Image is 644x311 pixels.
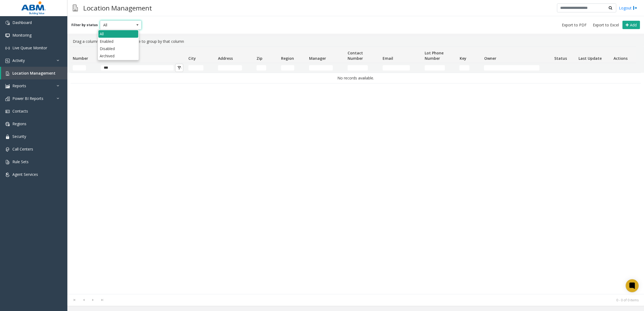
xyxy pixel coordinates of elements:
input: Email Filter [383,65,410,71]
img: 'icon' [5,59,10,63]
input: City Filter [188,65,203,71]
div: Drag a column header and drop it here to group by that column [71,36,641,47]
span: Reports [12,83,26,88]
span: Contacts [12,109,28,114]
span: Dashboard [12,20,32,25]
span: Activity [12,58,25,63]
span: Export to Excel [593,22,619,28]
button: Export to PDF [560,21,589,29]
span: Manager [309,56,326,61]
span: City [188,56,196,61]
td: No records available. [71,73,641,83]
td: Name Filter [99,63,186,73]
input: Region Filter [281,65,294,71]
span: Region [281,56,294,61]
td: Lot Phone Number Filter [423,63,458,73]
button: Add [622,21,640,29]
li: Disabled [98,45,138,52]
img: 'icon' [5,21,10,25]
input: Manager Filter [309,65,333,71]
td: Number Filter [71,63,99,73]
td: Region Filter [279,63,307,73]
img: 'icon' [5,147,10,152]
a: Location Management [1,67,67,79]
span: Owner [484,56,496,61]
td: Manager Filter [307,63,345,73]
img: logout [633,5,637,11]
span: Location Management [12,71,56,76]
li: All [98,30,138,37]
img: 'icon' [5,46,10,50]
input: Name Filter [101,65,174,71]
span: Agent Services [12,172,38,177]
span: Export to PDF [562,22,587,28]
span: Address [218,56,233,61]
td: Owner Filter [482,63,552,73]
span: Live Queue Monitor [12,45,47,50]
td: City Filter [186,63,216,73]
input: Address Filter [218,65,242,71]
span: Zip [257,56,262,61]
span: Monitoring [12,33,32,38]
input: Contact Number Filter [348,65,368,71]
span: Lot Phone Number [425,50,444,61]
td: Actions Filter [611,63,636,73]
td: Key Filter [457,63,482,73]
td: Email Filter [380,63,423,73]
span: Number [73,56,88,61]
div: Data table [67,47,644,294]
input: Zip Filter [257,65,266,71]
img: 'icon' [5,160,10,164]
label: Filter by status [71,23,98,27]
span: Email [383,56,393,61]
span: Add [630,22,637,27]
input: Number Filter [73,65,86,71]
span: Security [12,134,26,139]
span: Regions [12,121,26,126]
img: 'icon' [5,135,10,139]
input: Key Filter [459,65,469,71]
span: Call Centers [12,146,33,152]
td: Status Filter [552,63,576,73]
th: Status [552,47,576,63]
img: 'icon' [5,71,10,76]
button: Export to Excel [591,21,621,29]
span: Key [460,56,466,61]
td: Address Filter [216,63,254,73]
th: Actions [611,47,636,63]
input: Lot Phone Number Filter [425,65,445,71]
input: Owner Filter [484,65,539,71]
kendo-pager-info: 0 - 0 of 0 items [110,298,639,302]
img: 'icon' [5,122,10,126]
img: 'icon' [5,173,10,177]
img: pageIcon [73,1,78,15]
li: Enabled [98,38,138,45]
td: Zip Filter [254,63,279,73]
h3: Location Management [81,1,155,15]
span: Last Update [579,56,602,61]
img: 'icon' [5,33,10,38]
span: Rule Sets [12,159,29,164]
button: Clear [175,64,183,72]
a: Logout [619,5,637,11]
img: 'icon' [5,84,10,88]
img: 'icon' [5,109,10,114]
li: Archived [98,52,138,60]
span: Contact Number [348,50,363,61]
span: All [100,21,133,29]
td: Contact Number Filter [345,63,380,73]
span: Power BI Reports [12,96,43,101]
img: 'icon' [5,97,10,101]
td: Last Update Filter [576,63,611,73]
